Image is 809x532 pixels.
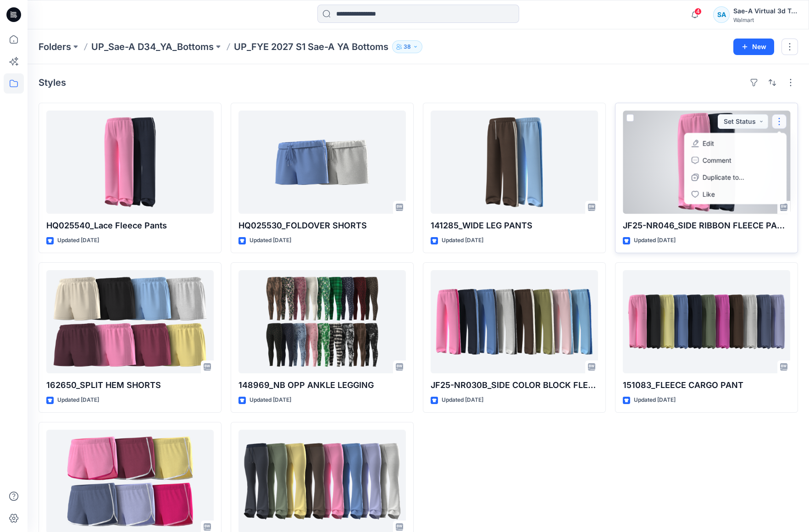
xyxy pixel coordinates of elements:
[694,8,702,15] span: 4
[686,135,785,152] a: Edit
[713,6,730,23] div: SA
[431,270,598,373] a: JF25-NR030B_SIDE COLOR BLOCK FLEECE PANTS
[238,111,406,214] a: HQ025530_FOLDOVER SHORTS
[623,111,790,214] a: JF25-NR046_SIDE RIBBON FLEECE PANTS
[46,219,214,232] p: HQ025540_Lace Fleece Pants
[46,379,214,392] p: 162650_SPLIT HEM SHORTS
[431,219,598,232] p: 141285_WIDE LEG PANTS
[39,40,71,53] a: Folders
[404,42,411,52] p: 38
[431,379,598,392] p: JF25-NR030B_SIDE COLOR BLOCK FLEECE PANTS
[431,111,598,214] a: 141285_WIDE LEG PANTS
[634,236,676,245] p: Updated [DATE]
[442,395,483,405] p: Updated [DATE]
[733,6,798,17] div: Sae-A Virtual 3d Team
[703,189,715,199] p: Like
[442,236,483,245] p: Updated [DATE]
[249,236,291,245] p: Updated [DATE]
[46,111,214,214] a: HQ025540_Lace Fleece Pants
[46,270,214,373] a: 162650_SPLIT HEM SHORTS
[623,379,790,392] p: 151083_FLEECE CARGO PANT
[39,77,66,88] h4: Styles
[703,172,744,182] p: Duplicate to...
[634,395,676,405] p: Updated [DATE]
[703,139,714,148] p: Edit
[623,219,790,232] p: JF25-NR046_SIDE RIBBON FLEECE PANTS
[57,395,99,405] p: Updated [DATE]
[249,395,291,405] p: Updated [DATE]
[238,219,406,232] p: HQ025530_FOLDOVER SHORTS
[733,39,774,55] button: New
[238,379,406,392] p: 148969_NB OPP ANKLE LEGGING
[392,40,422,53] button: 38
[733,17,798,23] div: Walmart
[57,236,99,245] p: Updated [DATE]
[238,270,406,373] a: 148969_NB OPP ANKLE LEGGING
[234,40,388,53] p: UP_FYE 2027 S1 Sae-A YA Bottoms
[703,155,731,165] p: Comment
[91,40,214,53] a: UP_Sae-A D34_YA_Bottoms
[623,270,790,373] a: 151083_FLEECE CARGO PANT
